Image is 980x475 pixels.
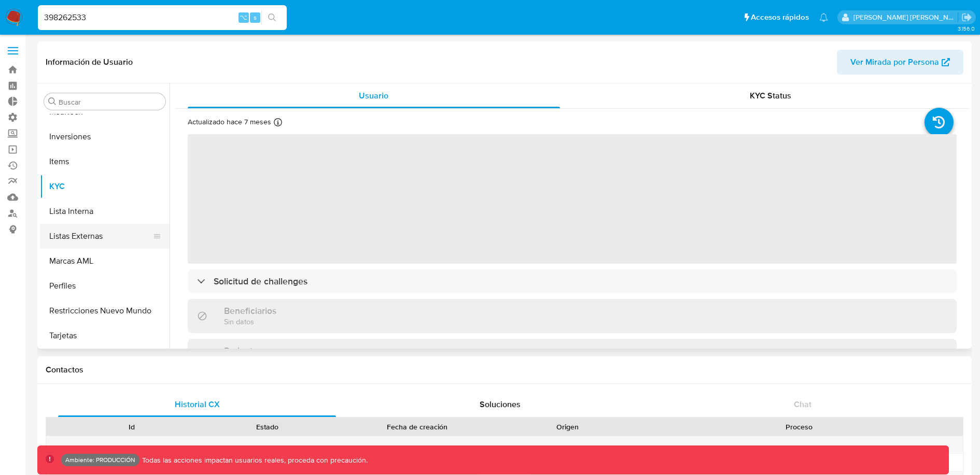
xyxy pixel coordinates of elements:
[175,398,220,410] span: Historial CX
[40,249,170,274] button: Marcas AML
[853,12,958,22] p: natalia.maison@mercadolibre.com
[261,10,283,25] button: search-icon
[188,117,271,127] p: Actualizado hace 7 meses
[207,422,328,432] div: Estado
[40,224,161,249] button: Listas Externas
[188,269,957,293] div: Solicitud de challenges
[224,305,276,316] h3: Beneficiarios
[46,365,963,375] h1: Contactos
[240,12,247,22] span: ⌥
[48,97,57,106] button: Buscar
[254,12,257,22] span: s
[850,50,939,75] span: Ver Mirada por Persona
[224,345,262,356] h3: Parientes
[342,422,493,432] div: Fecha de creación
[139,455,368,465] p: Todas las acciones impactan usuarios reales, proceda con precaución.
[40,174,170,199] button: KYC
[40,274,170,298] button: Perfiles
[751,12,809,23] span: Accesos rápidos
[642,422,956,432] div: Proceso
[188,299,957,333] div: BeneficiariosSin datos
[65,458,135,462] p: Ambiente: PRODUCCIÓN
[480,398,521,410] span: Soluciones
[750,90,791,102] span: KYC Status
[38,11,287,24] input: Buscar usuario o caso...
[40,199,170,224] button: Lista Interna
[40,149,170,174] button: Items
[359,90,388,102] span: Usuario
[961,12,972,23] a: Salir
[188,134,957,264] span: ‌
[224,316,276,326] p: Sin datos
[59,97,161,107] input: Buscar
[214,276,307,287] h3: Solicitud de challenges
[188,339,957,372] div: Parientes
[40,124,170,149] button: Inversiones
[72,422,192,432] div: Id
[819,13,828,22] a: Notificaciones
[40,323,170,348] button: Tarjetas
[40,298,170,323] button: Restricciones Nuevo Mundo
[837,50,963,75] button: Ver Mirada por Persona
[794,398,811,410] span: Chat
[46,57,133,67] h1: Información de Usuario
[507,422,628,432] div: Origen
